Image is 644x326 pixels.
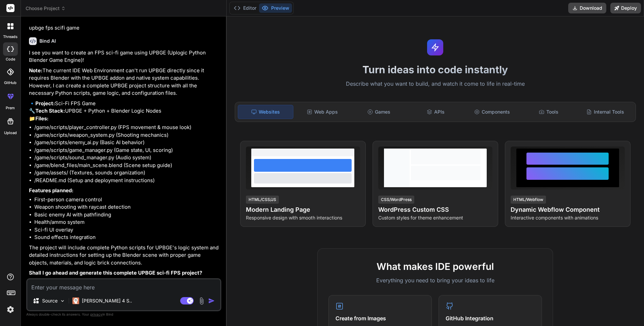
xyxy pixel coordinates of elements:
p: I see you want to create an FPS sci-fi game using UPBGE (Uplogic Python Blender Game Engine)! [29,49,220,64]
li: Weapon shooting with raycast detection [34,203,220,211]
h6: Bind AI [39,38,56,44]
div: Components [464,105,520,119]
p: upbge fps scifi game [29,24,220,32]
li: /game/scripts/game_manager.py (Game state, UI, scoring) [34,147,220,154]
div: Internal Tools [578,105,633,119]
h2: What makes IDE powerful [328,259,542,274]
label: code [6,56,15,62]
label: Upload [4,130,17,136]
img: attachment [198,297,205,305]
div: Websites [238,105,294,119]
button: Preview [259,3,292,13]
button: Deploy [610,3,641,13]
p: The project will include complete Python scripts for UPBGE's logic system and detailed instructio... [29,244,220,267]
div: Games [351,105,407,119]
button: Download [568,3,606,13]
li: /game/scripts/enemy_ai.py (Basic AI behavior) [34,139,220,147]
li: Sound effects integration [34,234,220,241]
strong: Shall I go ahead and generate this complete UPBGE sci-fi FPS project? [29,270,202,276]
div: CSS/WordPress [378,196,414,204]
h1: Turn ideas into code instantly [231,64,640,76]
p: Custom styles for theme enhancement [378,214,492,221]
div: APIs [408,105,463,119]
li: /game/scripts/weapon_system.py (Shooting mechanics) [34,131,220,139]
strong: Tech Stack: [35,108,65,114]
span: Choose Project [26,5,66,12]
h4: Modern Landing Page [246,205,360,214]
h4: Dynamic Webflow Component [511,205,625,214]
label: prem [6,105,15,111]
button: Editor [231,3,259,13]
li: Basic enemy AI with pathfinding [34,211,220,219]
p: 🔹 Sci-Fi FPS Game 🔧 UPBGE + Python + Blender Logic Nodes 📁 [29,100,220,123]
div: Tools [521,105,576,119]
div: Web Apps [295,105,350,119]
li: Health/ammo system [34,218,220,226]
p: The current IDE Web Environment can't run UPBGE directly since it requires Blender with the UPBGE... [29,67,220,97]
p: [PERSON_NAME] 4 S.. [82,297,132,304]
p: Responsive design with smooth interactions [246,214,360,221]
li: /README.md (Setup and deployment instructions) [34,177,220,185]
p: Always double-check its answers. Your in Bind [26,311,221,318]
p: Everything you need to bring your ideas to life [328,276,542,284]
p: Source [42,297,58,304]
label: GitHub [4,80,17,86]
img: settings [5,304,16,315]
p: Describe what you want to build, and watch it come to life in real-time [231,80,640,88]
div: HTML/CSS/JS [246,196,279,204]
img: icon [208,297,215,304]
h4: Create from Images [335,314,425,322]
h4: GitHub Integration [446,314,535,322]
h4: WordPress Custom CSS [378,205,492,214]
label: threads [3,34,18,40]
img: Pick Models [60,298,65,304]
strong: Note: [29,67,42,74]
p: Interactive components with animations [511,214,625,221]
li: /game/scripts/player_controller.py (FPS movement & mouse look) [34,124,220,131]
li: Sci-fi UI overlay [34,226,220,234]
strong: Features planned: [29,187,73,194]
span: privacy [90,312,102,316]
li: First-person camera control [34,196,220,204]
img: Claude 4 Sonnet [72,297,79,304]
strong: Files: [35,115,49,122]
li: /game/scripts/sound_manager.py (Audio system) [34,154,220,162]
li: /game/blend_files/main_scene.blend (Scene setup guide) [34,162,220,169]
li: /game/assets/ (Textures, sounds organization) [34,169,220,177]
div: HTML/Webflow [511,196,546,204]
strong: Project: [35,100,55,107]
